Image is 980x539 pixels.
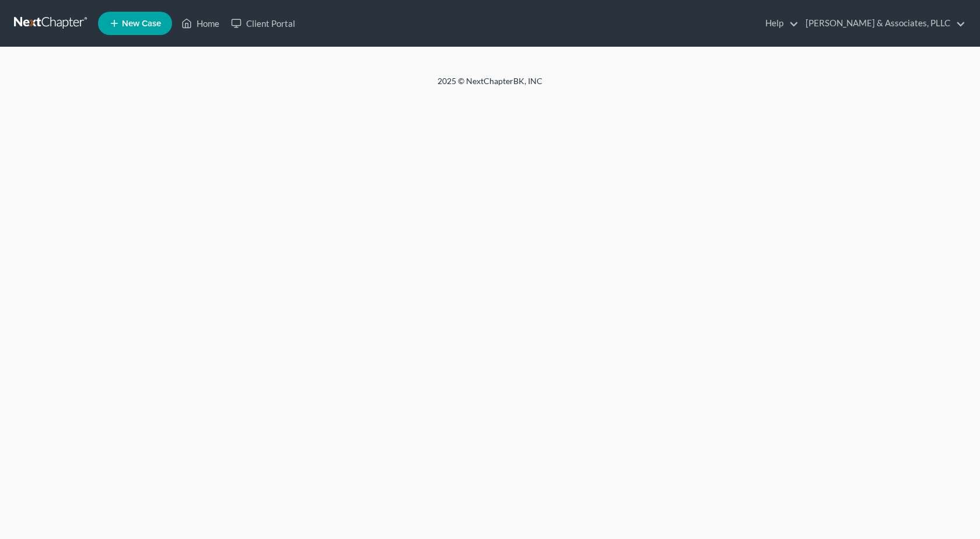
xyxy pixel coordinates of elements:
a: [PERSON_NAME] & Associates, PLLC [800,13,965,34]
a: Help [759,13,799,34]
div: 2025 © NextChapterBK, INC [157,75,822,96]
a: Client Portal [225,13,301,34]
new-legal-case-button: New Case [98,12,172,35]
a: Home [176,13,225,34]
